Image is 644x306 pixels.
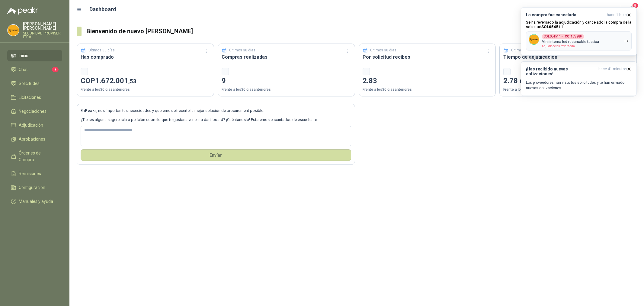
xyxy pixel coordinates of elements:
[565,35,582,38] b: COT175280
[23,22,62,30] p: [PERSON_NAME] [PERSON_NAME]
[7,133,62,145] a: Aprobaciones
[19,80,40,87] span: Solicitudes
[81,68,88,75] div: -
[19,198,53,205] span: Manuales y ayuda
[632,3,639,8] span: 8
[526,80,632,91] p: Los proveedores han visto tus solicitudes y te han enviado nuevas cotizaciones.
[19,122,43,129] span: Adjudicación
[222,68,229,75] div: -
[7,92,62,103] a: Licitaciones
[541,24,563,29] b: SOL054511
[81,149,351,161] button: Envíar
[626,4,637,15] button: 8
[88,47,115,53] p: Últimos 30 días
[503,87,633,93] p: Frente a los 30 días anteriores
[23,31,62,39] p: SEGURIDAD PROVISER LTDA
[363,68,370,75] div: -
[370,47,396,53] p: Últimos 30 días
[363,53,492,61] h3: Por solicitud recibes
[19,94,41,101] span: Licitaciones
[19,66,28,73] span: Chat
[52,67,59,72] span: 2
[526,67,596,76] h3: ¡Has recibido nuevas cotizaciones!
[503,68,511,75] div: -
[511,47,537,53] p: Últimos 30 días
[7,182,62,193] a: Configuración
[503,53,633,61] h3: Tiempo de adjudicación
[503,75,633,87] p: 2.78 días
[7,64,62,75] a: Chat2
[81,75,210,87] p: COP
[7,7,38,15] img: Logo peakr
[19,184,45,191] span: Configuración
[19,150,56,163] span: Órdenes de Compra
[363,87,492,93] p: Frente a los 30 días anteriores
[607,12,627,18] span: hace 1 hora
[526,20,632,29] p: Se ha reversado la adjudicación y cancelado la compra de la solicitud
[542,44,575,48] span: Adjudicación reversada
[222,53,351,61] h3: Compras realizadas
[7,147,62,165] a: Órdenes de Compra
[81,87,210,93] p: Frente a los 30 días anteriores
[542,40,599,44] p: Minilinterna led recarcable tactica
[526,31,632,50] button: Company LogoSOL054511→COT175280Minilinterna led recarcable tacticaAdjudicación reversada
[7,78,62,89] a: Solicitudes
[542,34,584,39] div: SOL054511 →
[19,52,28,59] span: Inicio
[7,50,62,61] a: Inicio
[81,108,351,114] p: En , nos importan tus necesidades y queremos ofrecerte la mejor solución de procurement posible.
[222,87,351,93] p: Frente a los 30 días anteriores
[128,78,136,85] span: ,53
[7,168,62,179] a: Remisiones
[598,67,627,76] span: hace 41 minutos
[363,75,492,87] p: 2.83
[7,196,62,207] a: Manuales y ayuda
[19,170,41,177] span: Remisiones
[81,117,351,123] p: ¿Tienes alguna sugerencia o petición sobre lo que te gustaría ver en tu dashboard? ¡Cuéntanoslo! ...
[85,108,96,113] b: Peakr
[521,61,637,96] button: ¡Has recibido nuevas cotizaciones!hace 41 minutos Los proveedores han visto tus solicitudes y te ...
[7,106,62,117] a: Negociaciones
[8,24,19,36] img: Company Logo
[222,75,351,87] p: 9
[529,34,539,44] img: Company Logo
[19,136,45,142] span: Aprobaciones
[86,27,637,36] h3: Bienvenido de nuevo [PERSON_NAME]
[95,76,136,85] span: 1.672.001
[81,53,210,61] h3: Has comprado
[7,119,62,131] a: Adjudicación
[526,12,604,18] h3: La compra fue cancelada
[229,47,255,53] p: Últimos 30 días
[89,5,116,14] h1: Dashboard
[19,108,46,115] span: Negociaciones
[521,7,637,56] button: La compra fue canceladahace 1 hora Se ha reversado la adjudicación y cancelado la compra de la so...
